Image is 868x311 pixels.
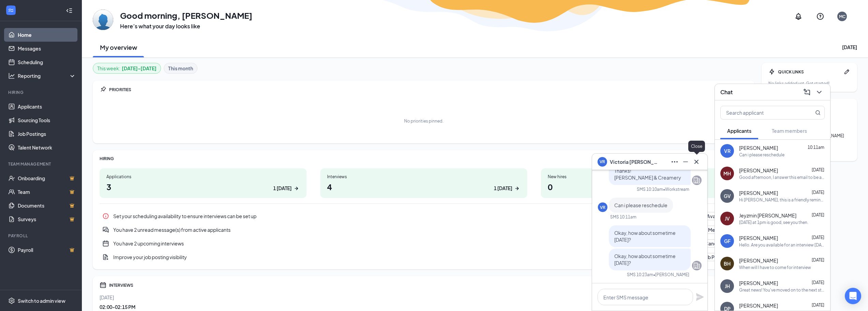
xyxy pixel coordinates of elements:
[109,87,748,93] div: PRIORITIES
[812,212,824,217] span: [DATE]
[100,43,137,52] h2: My overview
[812,190,824,195] span: [DATE]
[739,280,778,286] span: [PERSON_NAME]
[696,293,704,301] button: Plane
[739,167,778,174] span: [PERSON_NAME]
[843,68,850,75] svg: Pen
[8,72,15,79] svg: Analysis
[815,88,823,96] svg: ChevronDown
[113,226,687,233] div: You have 2 unread message(s) from active applicants
[681,253,736,261] button: Review Job Postings
[18,212,76,226] a: SurveysCrown
[404,118,443,124] div: No priorities pinned.
[681,158,690,166] svg: Minimize
[18,100,76,113] a: Applicants
[100,282,106,288] svg: Calendar
[100,237,748,250] div: You have 2 upcoming interviews
[100,303,748,310] div: 02:00 - 02:15 PM
[327,174,520,180] div: Interviews
[100,156,748,161] div: HIRING
[692,158,701,166] svg: Cross
[122,65,157,72] b: [DATE] - [DATE]
[100,86,106,93] svg: Pin
[18,113,76,127] a: Sourcing Tools
[739,287,825,293] div: Great news! You've moved on to the next stage of the application. We have a few additional questi...
[693,176,701,184] svg: Company
[541,168,748,198] a: New hires00 [DATE]ArrowRight
[739,220,808,225] div: [DATE] at 1pm is good, see you then.
[106,174,300,180] div: Applications
[600,204,605,210] div: VR
[812,302,824,308] span: [DATE]
[109,282,748,288] div: INTERVIEWS
[327,181,520,193] h1: 4
[725,215,730,222] div: JV
[100,294,748,301] div: [DATE]
[18,243,76,257] a: PayrollCrown
[812,167,824,172] span: [DATE]
[102,213,109,220] svg: Info
[100,250,748,264] div: Improve your job posting visibility
[688,141,705,152] div: Close
[320,168,527,198] a: Interviews41 [DATE]ArrowRight
[614,253,676,266] span: Okay, how about sometime [DATE]?
[812,280,824,285] span: [DATE]
[778,69,841,75] div: QUICK LINKS
[18,55,76,69] a: Scheduling
[18,185,76,199] a: TeamCrown
[772,128,807,134] span: Team members
[514,185,520,192] svg: ArrowRight
[120,10,252,21] h1: Good morning, [PERSON_NAME]
[100,223,748,237] a: DoubleChatActiveYou have 2 unread message(s) from active applicantsRead MessagesPin
[102,226,109,233] svg: DoubleChatActive
[815,110,821,115] svg: MagnifyingGlass
[8,7,14,14] svg: WorkstreamLogo
[610,158,658,166] span: Victoria [PERSON_NAME]
[100,237,748,250] a: CalendarNewYou have 2 upcoming interviewsReview CandidatesPin
[739,265,811,270] div: When will I have to come for interview
[739,235,778,241] span: [PERSON_NAME]
[8,233,75,239] div: Payroll
[610,214,636,220] div: SMS 10:11am
[113,254,677,260] div: Improve your job posting visibility
[18,72,76,79] div: Reporting
[794,12,803,20] svg: Notifications
[680,156,691,167] button: Minimize
[663,186,689,192] span: • Workstream
[614,202,667,208] span: Can i please reschedule
[18,42,76,55] a: Messages
[724,260,731,267] div: BH
[682,239,736,248] button: Review Candidates
[691,156,702,167] button: Cross
[614,230,676,243] span: Okay, how about sometime [DATE]?
[801,87,812,98] button: ComposeMessage
[739,212,796,219] span: Jeyzmin [PERSON_NAME]
[739,152,784,158] div: Can i please reschedule
[739,302,778,309] span: [PERSON_NAME]
[803,88,811,96] svg: ComposeMessage
[727,128,751,134] span: Applicants
[839,14,845,19] div: MC
[18,127,76,141] a: Job Postings
[168,65,193,72] b: This month
[723,170,731,177] div: MH
[113,213,688,220] div: Set your scheduling availability to ensure interviews can be set up
[671,158,679,166] svg: Ellipses
[814,87,825,98] button: ChevronDown
[113,240,678,247] div: You have 2 upcoming interviews
[8,161,75,167] div: Team Management
[120,23,252,30] h3: Here’s what your day looks like
[548,174,741,180] div: New hires
[842,44,857,51] div: [DATE]
[548,181,741,193] h1: 0
[720,88,733,96] h3: Chat
[693,261,701,270] svg: Company
[725,283,730,289] div: JH
[18,199,76,212] a: DocumentsCrown
[816,12,824,20] svg: QuestionInfo
[669,156,680,167] button: Ellipses
[102,254,109,260] svg: DocumentAdd
[18,171,76,185] a: OnboardingCrown
[691,226,736,234] button: Read Messages
[724,147,731,154] div: VR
